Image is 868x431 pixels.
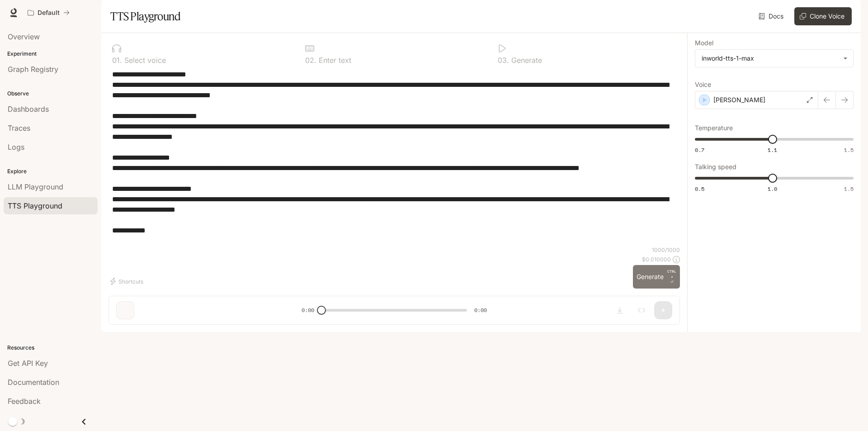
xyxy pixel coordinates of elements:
p: ⏎ [667,269,676,285]
span: 0.5 [695,185,704,193]
button: All workspaces [24,4,74,22]
button: Shortcuts [108,274,147,289]
p: Temperature [695,125,733,131]
p: Select voice [122,57,166,64]
a: Docs [757,7,787,25]
span: 1.5 [844,146,854,154]
button: GenerateCTRL +⏎ [633,265,680,289]
p: Enter text [316,57,351,64]
span: 0.7 [695,146,704,154]
p: 0 2 . [305,57,316,64]
p: [PERSON_NAME] [713,95,765,104]
span: 1.1 [768,146,777,154]
p: CTRL + [667,269,676,279]
p: Default [38,9,60,17]
div: inworld-tts-1-max [702,54,839,63]
p: Voice [695,81,711,88]
h1: TTS Playground [110,7,180,25]
button: Clone Voice [794,7,852,25]
p: Talking speed [695,164,736,170]
p: Model [695,40,713,46]
p: $ 0.010000 [642,256,671,263]
p: 0 3 . [498,57,509,64]
p: Generate [509,57,542,64]
span: 1.5 [844,185,854,193]
p: 1000 / 1000 [652,246,680,254]
div: inworld-tts-1-max [695,50,853,67]
p: 0 1 . [112,57,122,64]
span: 1.0 [768,185,777,193]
